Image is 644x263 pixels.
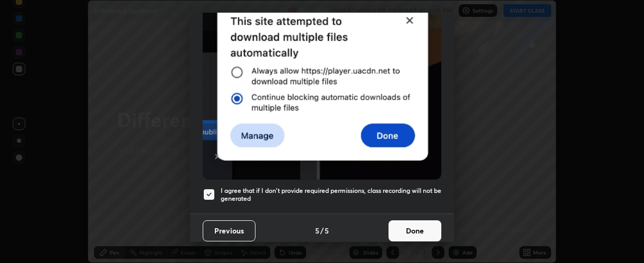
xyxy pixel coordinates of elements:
button: Previous [203,220,255,241]
h4: / [320,225,324,236]
button: Done [389,220,441,241]
h4: 5 [325,225,329,236]
h5: I agree that if I don't provide required permissions, class recording will not be generated [221,187,441,203]
h4: 5 [315,225,319,236]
